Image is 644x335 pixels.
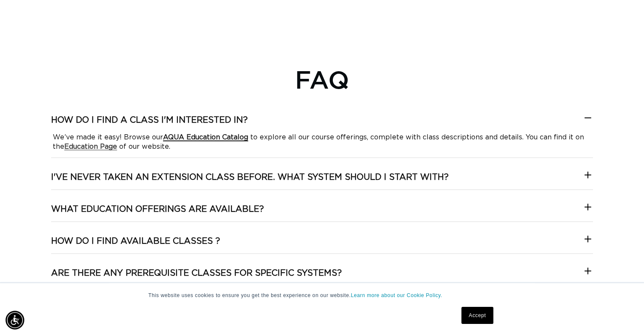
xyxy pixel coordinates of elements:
[601,294,644,335] iframe: Chat Widget
[6,311,24,329] div: Accessibility Menu
[149,292,496,299] p: This website uses cookies to ensure you get the best experience on our website.
[51,203,264,214] h3: What Education offerings are available?
[51,235,220,246] h3: How do I find available classes ?
[461,307,493,324] a: Accept
[64,143,117,150] a: Education Page
[51,235,593,253] summary: How do I find available classes ?
[51,65,593,94] h2: FAQ
[163,133,248,140] a: AQUA Education Catalog
[51,203,593,221] summary: What Education offerings are available?
[351,292,442,298] a: Learn more about our Cookie Policy.
[51,114,593,132] summary: How do I find a class I'm interested in?
[51,267,342,278] h3: Are there any prerequisite classes for specific systems?
[51,132,593,151] div: How do I find a class I'm interested in?
[51,267,593,285] summary: Are there any prerequisite classes for specific systems?
[53,132,591,151] p: We’ve made it easy! Browse our to explore all our course offerings, complete with class descripti...
[51,171,593,189] summary: I've never taken an extension class before. What system should I start with?
[51,114,248,125] h3: How do I find a class I'm interested in?
[51,171,449,182] h3: I've never taken an extension class before. What system should I start with?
